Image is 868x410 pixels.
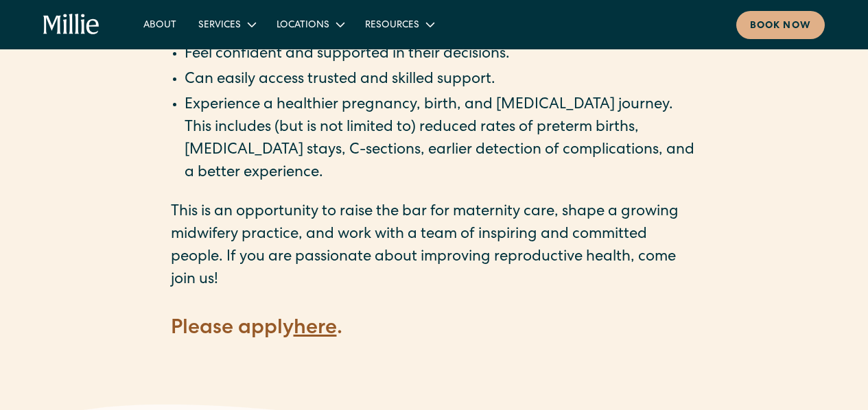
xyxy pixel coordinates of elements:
[198,19,241,33] div: Services
[736,11,825,39] a: Book now
[171,202,698,292] p: This is an opportunity to raise the bar for maternity care, shape a growing midwifery practice, a...
[354,13,444,36] div: Resources
[185,44,698,67] li: Feel confident and supported in their decisions.
[277,19,329,33] div: Locations
[365,19,419,33] div: Resources
[132,13,187,36] a: About
[171,343,698,366] p: ‍
[185,69,698,92] li: Can easily access trusted and skilled support.
[294,319,337,339] a: here
[171,319,294,339] strong: Please apply
[185,95,698,185] li: Experience a healthier pregnancy, birth, and [MEDICAL_DATA] journey. This includes (but is not li...
[187,13,266,36] div: Services
[266,13,354,36] div: Locations
[43,14,99,36] a: home
[750,19,811,34] div: Book now
[337,319,342,339] strong: .
[171,292,698,315] p: ‍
